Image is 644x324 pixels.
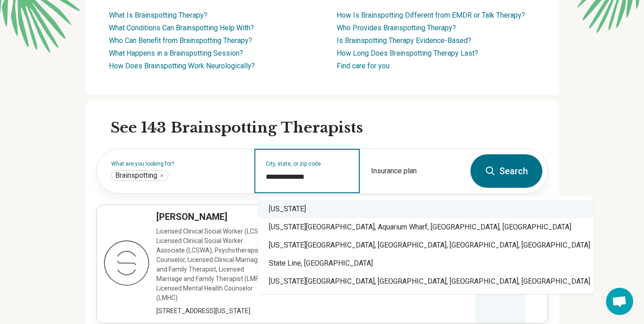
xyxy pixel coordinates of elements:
[470,154,542,188] button: Search
[109,62,255,70] a: How Does Brainspotting Work Neurologically?
[159,173,165,178] button: Brainspotting
[115,171,157,180] span: Brainspotting
[258,218,594,236] div: [US_STATE][GEOGRAPHIC_DATA], Aquarium Wharf, [GEOGRAPHIC_DATA], [GEOGRAPHIC_DATA]
[258,254,594,272] div: State Line, [GEOGRAPHIC_DATA]
[109,24,254,32] a: What Conditions Can Brainspotting Help With?
[258,272,594,291] div: [US_STATE][GEOGRAPHIC_DATA], [GEOGRAPHIC_DATA], [GEOGRAPHIC_DATA], [GEOGRAPHIC_DATA]
[258,200,594,218] div: [US_STATE]
[606,288,633,315] div: Open chat
[109,11,207,19] a: What Is Brainspotting Therapy?
[337,49,478,57] a: How Long Does Brainspotting Therapy Last?
[111,119,548,138] h2: See 143 Brainspotting Therapists
[337,24,456,32] a: Who Provides Brainspotting Therapy?
[109,36,252,45] a: Who Can Benefit from Brainspotting Therapy?
[258,236,594,254] div: [US_STATE][GEOGRAPHIC_DATA], [GEOGRAPHIC_DATA], [GEOGRAPHIC_DATA], [GEOGRAPHIC_DATA]
[111,161,244,167] label: What are you looking for?
[337,36,471,45] a: Is Brainspotting Therapy Evidence-Based?
[109,49,243,57] a: What Happens in a Brainspotting Session?
[258,196,594,294] div: Suggestions
[337,62,390,70] a: Find care for you
[111,170,169,181] div: Brainspotting
[337,11,525,19] a: How Is Brainspotting Different from EMDR or Talk Therapy?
